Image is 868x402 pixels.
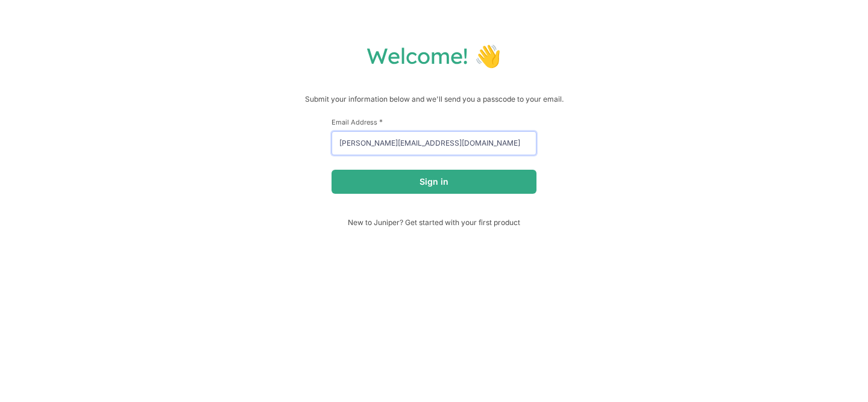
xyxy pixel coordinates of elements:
span: This field is required. [379,117,383,126]
p: Submit your information below and we'll send you a passcode to your email. [12,93,856,105]
h1: Welcome! 👋 [12,42,856,69]
input: email@example.com [332,131,536,155]
label: Email Address [332,117,536,126]
span: New to Juniper? Get started with your first product [332,218,536,227]
button: Sign in [332,170,536,194]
